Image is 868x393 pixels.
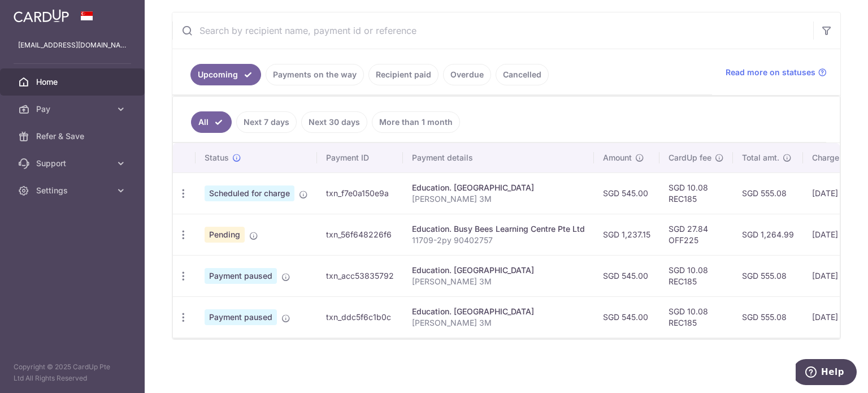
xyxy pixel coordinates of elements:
a: Read more on statuses [726,67,827,78]
a: Cancelled [496,64,549,85]
span: Scheduled for charge [205,185,294,201]
a: Next 7 days [236,111,297,133]
td: txn_f7e0a150e9a [317,172,403,214]
td: SGD 10.08 REC185 [659,296,733,338]
td: SGD 1,264.99 [733,214,803,255]
span: Settings [36,185,111,196]
p: [EMAIL_ADDRESS][DOMAIN_NAME] [18,40,127,51]
a: Payments on the way [266,64,364,85]
a: Next 30 days [301,111,367,133]
span: Home [36,76,111,88]
td: SGD 555.08 [733,296,803,338]
span: Payment paused [205,268,277,284]
span: Pay [36,103,111,115]
p: [PERSON_NAME] 3M [412,193,585,205]
span: Status [205,152,229,163]
input: Search by recipient name, payment id or reference [172,12,813,49]
span: Read more on statuses [726,67,815,78]
td: txn_ddc5f6c1b0c [317,296,403,338]
td: SGD 555.08 [733,172,803,214]
a: Upcoming [190,64,261,85]
div: Education. [GEOGRAPHIC_DATA] [412,306,585,317]
td: SGD 27.84 OFF225 [659,214,733,255]
td: SGD 545.00 [594,255,659,296]
span: Pending [205,227,245,243]
td: SGD 10.08 REC185 [659,172,733,214]
span: Refer & Save [36,131,111,142]
span: CardUp fee [669,152,711,163]
p: [PERSON_NAME] 3M [412,317,585,329]
a: More than 1 month [372,111,460,133]
div: Education. [GEOGRAPHIC_DATA] [412,182,585,193]
th: Payment details [403,143,594,172]
p: 11709-2py 90402757 [412,235,585,246]
td: SGD 545.00 [594,296,659,338]
td: txn_acc53835792 [317,255,403,296]
span: Amount [603,152,632,163]
a: All [191,111,232,133]
th: Payment ID [317,143,403,172]
td: SGD 555.08 [733,255,803,296]
span: Charge date [812,152,858,163]
span: Total amt. [742,152,779,163]
iframe: Opens a widget where you can find more information [796,359,857,387]
p: [PERSON_NAME] 3M [412,276,585,287]
td: SGD 10.08 REC185 [659,255,733,296]
td: SGD 1,237.15 [594,214,659,255]
div: Education. Busy Bees Learning Centre Pte Ltd [412,223,585,235]
span: Payment paused [205,309,277,325]
span: Support [36,158,111,169]
img: CardUp [14,9,69,23]
td: SGD 545.00 [594,172,659,214]
td: txn_56f648226f6 [317,214,403,255]
a: Recipient paid [368,64,439,85]
div: Education. [GEOGRAPHIC_DATA] [412,265,585,276]
a: Overdue [443,64,491,85]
